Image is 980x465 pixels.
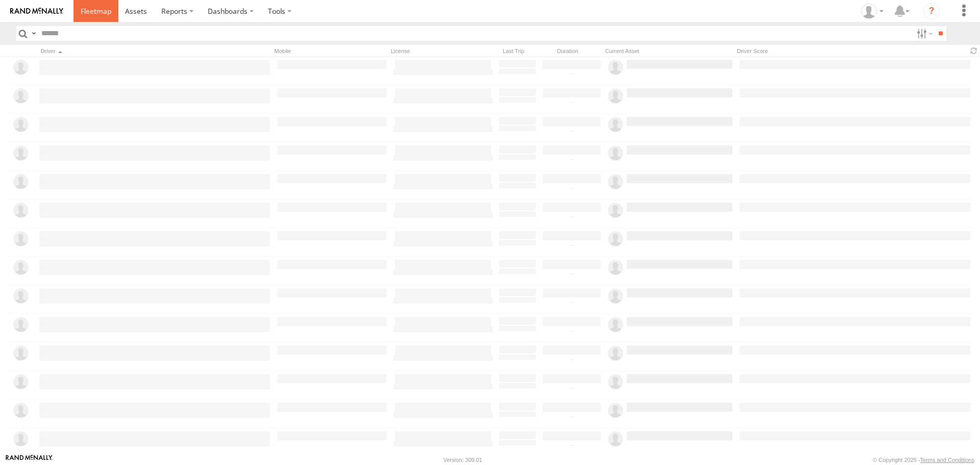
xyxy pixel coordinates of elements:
a: Visit our Website [6,455,53,465]
div: Duration [537,46,598,56]
div: Version: 309.01 [444,457,482,463]
div: Mobile [272,46,384,56]
div: Current Asset [602,46,730,56]
img: rand-logo.svg [10,8,63,15]
div: Click to Sort [38,46,267,56]
div: Ismail Elayodath [857,4,887,19]
div: Last Trip [494,46,533,56]
span: Refresh [968,46,980,56]
a: Terms and Conditions [920,457,974,463]
div: Driver Score [734,46,964,56]
label: Search Filter Options [913,26,935,41]
label: Search Query [30,26,38,41]
div: License [388,46,490,56]
div: © Copyright 2025 - [873,457,974,463]
i: ? [923,3,940,19]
